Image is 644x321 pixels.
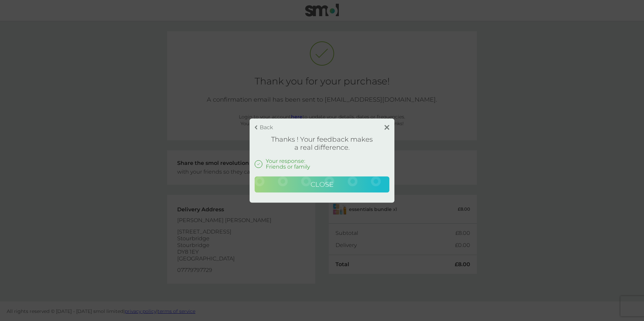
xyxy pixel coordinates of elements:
[384,125,389,130] img: close
[255,176,389,192] button: Close
[266,158,310,164] p: Your response:
[255,135,389,151] h1: Thanks ! Your feedback makes a real difference.
[260,124,273,130] p: Back
[266,164,310,170] p: Friends or family
[255,126,257,130] img: back
[311,180,333,188] span: Close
